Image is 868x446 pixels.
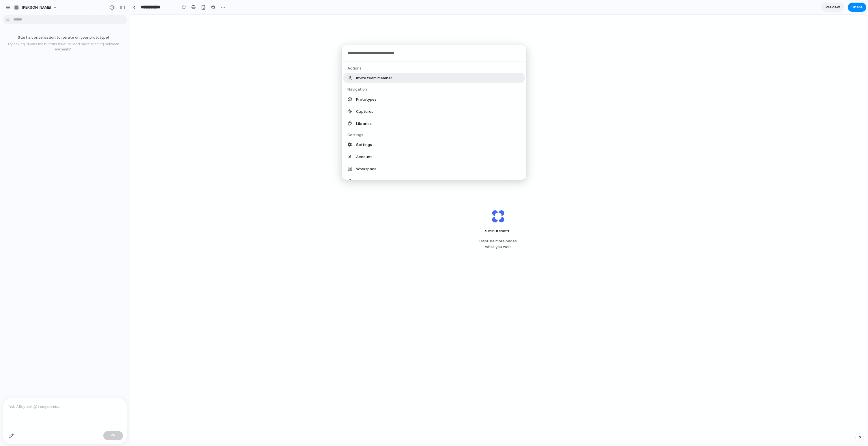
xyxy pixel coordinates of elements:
div: Settings [347,132,526,138]
span: Invite team member [356,75,392,81]
div: Navigation [347,87,526,92]
span: Settings [356,142,372,147]
div: Actions [347,65,526,71]
div: Suggestions [342,61,526,180]
span: Team members [356,178,384,184]
span: Account [356,154,372,160]
span: Workspace [356,166,377,172]
span: Prototypes [356,96,377,102]
span: Libraries [356,121,372,126]
span: Captures [356,108,373,114]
